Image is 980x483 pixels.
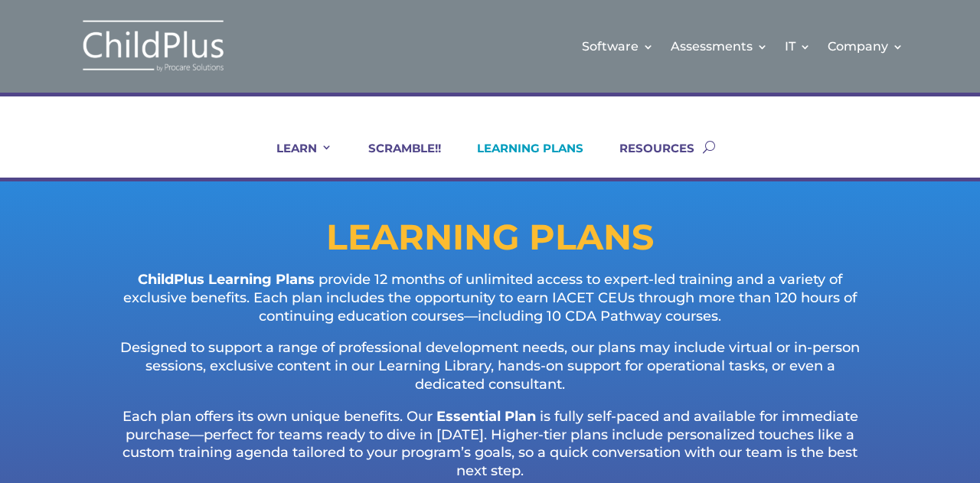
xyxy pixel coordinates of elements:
p: provide 12 months of unlimited access to expert-led training and a variety of exclusive benefits.... [110,271,870,339]
a: SCRAMBLE!! [349,141,441,178]
a: Assessments [671,15,768,77]
a: LEARNING PLANS [458,141,583,178]
p: Designed to support a range of professional development needs, our plans may include virtual or i... [110,339,870,407]
strong: Essential Plan [436,408,536,425]
a: RESOURCES [600,141,694,178]
a: Company [828,15,903,77]
a: LEARN [257,141,332,178]
h1: LEARNING PLANS [49,220,931,263]
a: Software [582,15,654,77]
a: IT [785,15,811,77]
strong: ChildPlus Learning Plans [138,271,315,288]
